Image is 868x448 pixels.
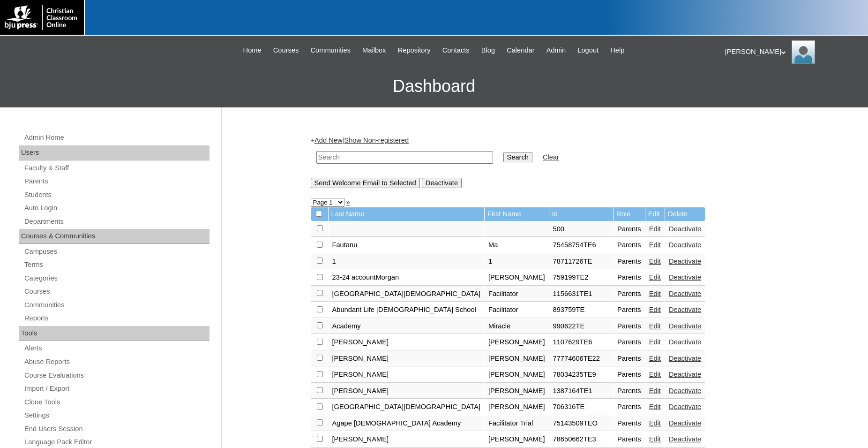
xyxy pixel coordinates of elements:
[669,403,701,410] a: Deactivate
[329,351,485,367] td: [PERSON_NAME]
[614,237,645,253] td: Parents
[649,371,661,378] a: Edit
[23,342,210,354] a: Alerts
[23,162,210,174] a: Faculty & Staff
[549,399,614,415] td: 706316TE
[614,399,645,415] td: Parents
[549,432,614,448] td: 78650662TE3
[549,237,614,253] td: 75458754TE6
[477,45,500,56] a: Blog
[19,229,210,244] div: Courses & Communities
[614,319,645,334] td: Parents
[311,178,420,188] input: Send Welcome Email to Selected
[669,225,701,233] a: Deactivate
[344,137,409,144] a: Show Non-registered
[346,198,350,206] a: »
[23,132,210,144] a: Admin Home
[549,302,614,318] td: 893759TE
[502,45,539,56] a: Calendar
[310,45,351,56] span: Communities
[549,207,614,221] td: Id
[239,45,266,56] a: Home
[23,259,210,271] a: Terms
[614,254,645,270] td: Parents
[610,45,624,56] span: Help
[23,410,210,421] a: Settings
[19,145,210,160] div: Users
[792,40,815,64] img: Jonelle Rodriguez
[645,207,665,221] td: Edit
[614,302,645,318] td: Parents
[669,322,701,330] a: Deactivate
[23,423,210,435] a: End Users Session
[306,45,355,56] a: Communities
[311,136,775,188] div: + |
[725,40,859,64] div: [PERSON_NAME]
[485,334,549,350] td: [PERSON_NAME]
[329,254,485,270] td: 1
[549,286,614,302] td: 1156631TE1
[314,137,342,144] a: Add New
[329,367,485,383] td: [PERSON_NAME]
[329,432,485,448] td: [PERSON_NAME]
[577,45,599,56] span: Logout
[669,435,701,443] a: Deactivate
[606,45,629,56] a: Help
[362,45,386,56] span: Mailbox
[23,299,210,311] a: Communities
[23,216,210,228] a: Departments
[269,45,304,56] a: Courses
[549,383,614,399] td: 1387164TE1
[23,189,210,201] a: Students
[614,416,645,432] td: Parents
[23,202,210,214] a: Auto Login
[549,254,614,270] td: 78711726TE
[669,306,701,313] a: Deactivate
[329,319,485,334] td: Academy
[669,290,701,297] a: Deactivate
[549,416,614,432] td: 75143509TEO
[329,286,485,302] td: [GEOGRAPHIC_DATA][DEMOGRAPHIC_DATA]
[485,237,549,253] td: Ma
[669,419,701,427] a: Deactivate
[398,45,431,56] span: Repository
[485,399,549,415] td: [PERSON_NAME]
[549,367,614,383] td: 78034235TE9
[649,387,661,395] a: Edit
[649,403,661,410] a: Edit
[481,45,495,56] span: Blog
[23,273,210,284] a: Categories
[546,45,566,56] span: Admin
[669,273,701,281] a: Deactivate
[573,45,603,56] a: Logout
[485,383,549,399] td: [PERSON_NAME]
[358,45,391,56] a: Mailbox
[614,351,645,367] td: Parents
[669,355,701,362] a: Deactivate
[273,45,299,56] span: Courses
[549,221,614,237] td: 500
[649,355,661,362] a: Edit
[649,290,661,297] a: Edit
[669,387,701,395] a: Deactivate
[485,286,549,302] td: Facilitator
[422,178,462,188] input: Deactivate
[549,351,614,367] td: 77774606TE22
[669,371,701,378] a: Deactivate
[549,319,614,334] td: 990622TE
[442,45,470,56] span: Contacts
[614,432,645,448] td: Parents
[485,207,549,221] td: First Name
[614,383,645,399] td: Parents
[614,207,645,221] td: Role
[23,246,210,258] a: Campuses
[438,45,474,56] a: Contacts
[669,258,701,265] a: Deactivate
[669,338,701,346] a: Deactivate
[649,241,661,249] a: Edit
[5,5,79,30] img: logo-white.png
[23,286,210,297] a: Courses
[393,45,435,56] a: Repository
[329,416,485,432] td: Agape [DEMOGRAPHIC_DATA] Academy
[549,270,614,286] td: 759199TE2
